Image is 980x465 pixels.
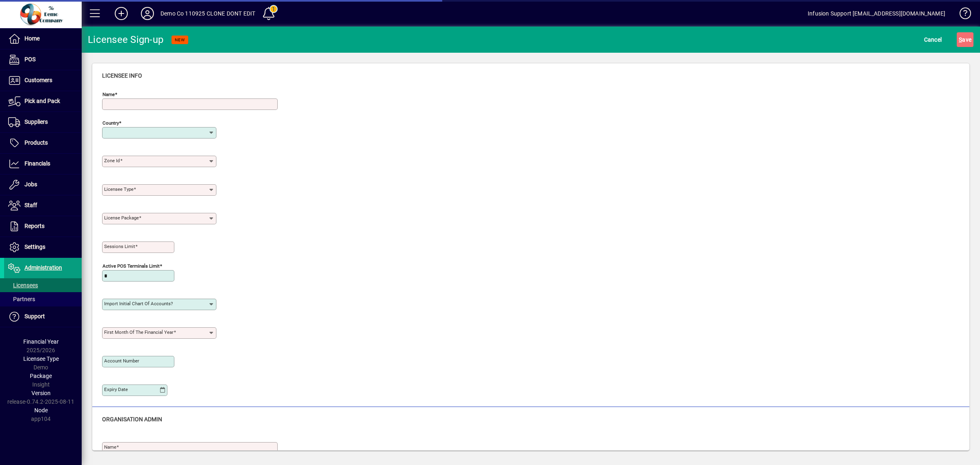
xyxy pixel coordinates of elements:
[4,112,82,132] a: Suppliers
[959,33,971,46] span: ave
[24,244,45,250] span: Settings
[4,237,82,257] a: Settings
[4,154,82,174] a: Financials
[104,329,174,335] mat-label: First month of the financial year
[102,72,142,79] span: Licensee Info
[24,118,48,125] span: Suppliers
[24,202,37,208] span: Staff
[4,216,82,237] a: Reports
[4,70,82,91] a: Customers
[102,416,162,423] span: Organisation Admin
[4,49,82,70] a: POS
[104,215,139,221] mat-label: License Package
[4,91,82,112] a: Pick and Pack
[924,33,942,46] span: Cancel
[102,120,119,126] mat-label: Country
[8,296,35,302] span: Partners
[160,7,255,20] div: Demo Co 110925 CLONE DONT EDIT
[4,306,82,327] a: Support
[175,37,185,42] span: NEW
[4,292,82,306] a: Partners
[104,358,139,364] mat-label: Account number
[104,158,120,163] mat-label: Zone Id
[24,223,45,229] span: Reports
[24,181,37,188] span: Jobs
[4,195,82,216] a: Staff
[953,2,970,28] a: Knowledge Base
[4,278,82,292] a: Licensees
[808,7,945,20] div: Infusion Support [EMAIL_ADDRESS][DOMAIN_NAME]
[959,36,962,43] span: S
[102,92,115,97] mat-label: Name
[24,56,36,63] span: POS
[104,244,135,249] mat-label: Sessions Limit
[24,35,40,42] span: Home
[4,29,82,49] a: Home
[88,33,163,46] div: Licensee Sign-up
[24,160,50,167] span: Financials
[104,444,116,450] mat-label: Name
[24,98,60,104] span: Pick and Pack
[922,32,944,47] button: Cancel
[23,338,59,345] span: Financial Year
[102,263,160,269] mat-label: Active POS Terminals Limit
[108,6,134,21] button: Add
[31,390,51,396] span: Version
[104,186,134,192] mat-label: Licensee Type
[34,407,48,414] span: Node
[24,139,48,146] span: Products
[134,6,160,21] button: Profile
[24,313,45,320] span: Support
[24,264,62,271] span: Administration
[30,373,52,379] span: Package
[23,355,59,362] span: Licensee Type
[4,174,82,195] a: Jobs
[4,133,82,153] a: Products
[104,301,173,306] mat-label: Import initial Chart of Accounts?
[957,32,973,47] button: Save
[8,282,38,288] span: Licensees
[104,387,128,392] mat-label: Expiry date
[24,77,52,83] span: Customers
